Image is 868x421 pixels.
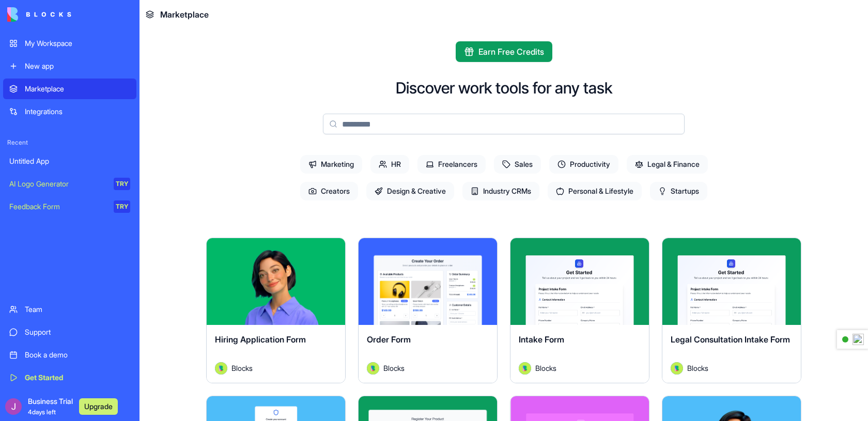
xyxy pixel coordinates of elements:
span: Design & Creative [366,182,454,200]
span: Marketplace [160,8,209,21]
div: AI Logo Generator [9,179,106,189]
span: HR [370,155,409,174]
img: ACg8ocJVajMc6zdSirYzH5oGdYEmeGaz5Co9EZ08Zy3ZtXlgSDpGww=s96-c [5,398,22,415]
span: Blocks [535,363,556,373]
span: Freelancers [417,155,486,174]
a: Feedback FormTRY [3,196,136,217]
span: Personal & Lifestyle [548,182,642,200]
div: TRY [114,178,130,190]
h2: Discover work tools for any task [396,79,612,97]
button: Earn Free Credits [456,41,552,62]
div: New app [25,61,130,71]
div: Support [25,327,130,337]
div: Untitled App [9,156,130,166]
span: Startups [650,182,707,200]
span: Creators [300,182,358,200]
a: Intake FormAvatarBlocks [510,238,649,383]
div: Book a demo [25,350,130,360]
img: logo [7,7,71,22]
a: Legal Consultation Intake FormAvatarBlocks [662,238,801,383]
span: Blocks [687,363,708,373]
div: Team [25,304,130,315]
div: Get Started [25,372,130,383]
span: Marketing [300,155,362,174]
span: Industry CRMs [462,182,539,200]
div: TRY [114,200,130,213]
a: Marketplace [3,79,136,99]
img: Avatar [367,362,379,375]
span: Intake Form [519,334,564,345]
a: Untitled App [3,151,136,171]
button: Upgrade [79,398,118,415]
span: Productivity [549,155,618,174]
div: Marketplace [25,84,130,94]
a: AI Logo GeneratorTRY [3,174,136,194]
a: Support [3,322,136,342]
a: Book a demo [3,345,136,365]
span: Sales [494,155,541,174]
span: Blocks [383,363,405,373]
span: Business Trial [28,396,73,417]
span: Legal Consultation Intake Form [671,334,790,345]
span: Order Form [367,334,411,345]
span: Hiring Application Form [215,334,306,345]
a: Get Started [3,367,136,388]
a: Team [3,299,136,320]
a: Hiring Application FormAvatarBlocks [206,238,346,383]
a: My Workspace [3,33,136,54]
div: My Workspace [25,38,130,49]
div: Feedback Form [9,201,106,212]
img: Avatar [671,362,683,375]
span: Recent [3,138,136,147]
img: Avatar [215,362,227,375]
span: 4 days left [28,408,56,416]
a: New app [3,56,136,76]
img: Avatar [519,362,531,375]
span: Earn Free Credits [478,45,544,58]
a: Integrations [3,101,136,122]
div: Integrations [25,106,130,117]
a: Order FormAvatarBlocks [358,238,498,383]
span: Blocks [231,363,253,373]
span: Legal & Finance [627,155,708,174]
